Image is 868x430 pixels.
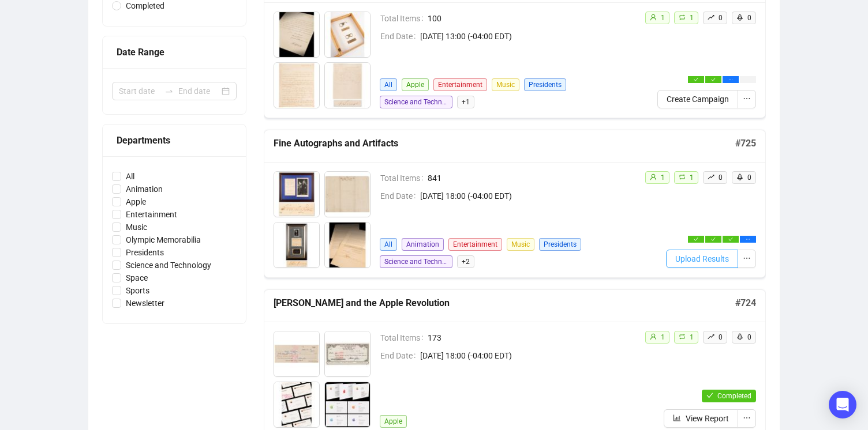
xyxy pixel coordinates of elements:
span: + 1 [457,96,474,108]
h5: # 724 [735,296,756,310]
span: 0 [719,14,723,22]
span: + 2 [457,255,474,268]
span: View Report [686,412,729,425]
img: 6001_1.jpg [274,331,319,376]
span: Create Campaign [667,93,729,105]
div: Date Range [117,45,232,59]
img: 7003_1.jpg [274,63,319,108]
span: Apple [380,415,407,428]
span: swap-right [164,86,174,96]
span: Presidents [539,238,581,251]
button: Upload Results [666,250,738,268]
span: to [164,86,174,96]
span: retweet [679,173,686,180]
span: [DATE] 18:00 (-04:00 EDT) [420,190,635,202]
span: [DATE] 18:00 (-04:00 EDT) [420,349,635,362]
span: 0 [747,173,751,182]
span: 0 [719,333,723,341]
span: user [650,333,657,340]
span: retweet [679,14,686,21]
span: 1 [690,173,694,182]
span: 0 [747,333,751,341]
span: rise [708,333,714,340]
span: check [711,237,716,242]
input: Start date [119,85,160,97]
span: Science and Technology [380,96,452,108]
span: rocket [736,173,743,180]
span: All [121,170,139,183]
span: rise [708,14,714,21]
img: 3_1.jpg [274,222,319,267]
span: ellipsis [743,254,751,262]
span: Science and Technology [121,259,216,271]
span: ellipsis [743,95,751,103]
div: Departments [117,133,232,148]
span: Space [121,271,152,284]
span: Upload Results [675,252,729,265]
span: rise [708,173,714,180]
span: 173 [428,331,635,344]
span: End Date [380,190,420,202]
span: 0 [719,173,723,182]
img: 7001_1.jpg [274,12,319,57]
img: 7002_1.jpg [325,12,370,57]
span: check [694,77,698,82]
span: End Date [380,349,420,362]
span: [DATE] 13:00 (-04:00 EDT) [420,30,635,43]
span: Music [121,221,152,233]
span: Total Items [380,172,428,184]
span: Olympic Memorabilia [121,233,205,246]
span: Presidents [121,246,169,259]
span: user [650,14,657,21]
span: Music [507,238,534,251]
img: 6004_1.jpg [325,382,370,427]
span: 1 [690,333,694,341]
span: Entertainment [121,208,182,221]
span: user [650,173,657,180]
span: 841 [428,172,635,184]
span: Animation [121,183,167,195]
a: Fine Autographs and Artifacts#725Total Items841End Date[DATE] 18:00 (-04:00 EDT)AllAnimationEnter... [264,130,766,278]
span: 1 [661,333,665,341]
img: 4_1.jpg [325,222,370,267]
span: Music [492,78,519,91]
h5: [PERSON_NAME] and the Apple Revolution [274,296,735,310]
span: Total Items [380,331,428,344]
span: check [711,77,716,82]
img: 7004_1.jpg [325,63,370,108]
span: 1 [690,14,694,22]
span: End Date [380,30,420,43]
span: retweet [679,333,686,340]
span: Sports [121,284,154,297]
h5: # 725 [735,137,756,150]
span: Newsletter [121,297,169,310]
span: 1 [661,14,665,22]
span: Apple [402,78,429,91]
span: Completed [717,392,751,400]
button: View Report [664,409,738,428]
span: check [706,392,713,399]
span: Entertainment [448,238,502,251]
span: All [380,238,397,251]
span: Entertainment [433,78,487,91]
span: rocket [736,14,743,21]
span: check [728,237,733,242]
span: Total Items [380,12,428,25]
img: 6002_1.jpg [325,331,370,376]
span: rocket [736,333,743,340]
button: Create Campaign [657,90,738,108]
input: End date [178,85,219,97]
span: Presidents [524,78,566,91]
span: check [694,237,698,242]
h5: Fine Autographs and Artifacts [274,137,735,150]
span: ellipsis [743,414,751,422]
span: ellipsis [728,77,733,82]
span: 100 [428,12,635,25]
div: Open Intercom Messenger [829,391,856,418]
span: Science and Technology [380,255,452,268]
span: Animation [402,238,444,251]
span: ellipsis [746,237,750,242]
img: 1_1.jpg [274,172,319,217]
span: bar-chart [673,414,681,422]
span: All [380,78,397,91]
